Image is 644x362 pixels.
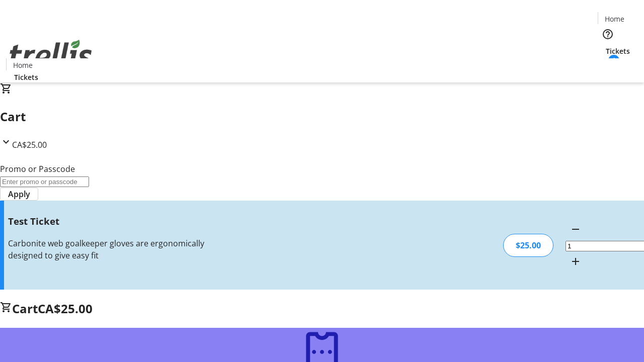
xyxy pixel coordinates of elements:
[8,237,228,261] div: Carbonite web goalkeeper gloves are ergonomically designed to give easy fit
[605,14,624,24] span: Home
[503,234,553,257] div: $25.00
[6,29,96,79] img: Orient E2E Organization xzK6rAxTjD's Logo
[8,214,228,228] h3: Test Ticket
[598,14,630,24] a: Home
[566,219,586,239] button: Decrement by one
[566,251,586,271] button: Increment by one
[598,24,618,44] button: Help
[598,46,638,56] a: Tickets
[8,188,30,200] span: Apply
[598,56,618,76] button: Cart
[6,72,46,82] a: Tickets
[12,139,47,150] span: CA$25.00
[13,60,33,70] span: Home
[7,60,39,70] a: Home
[38,300,93,317] span: CA$25.00
[606,46,630,56] span: Tickets
[14,72,38,82] span: Tickets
